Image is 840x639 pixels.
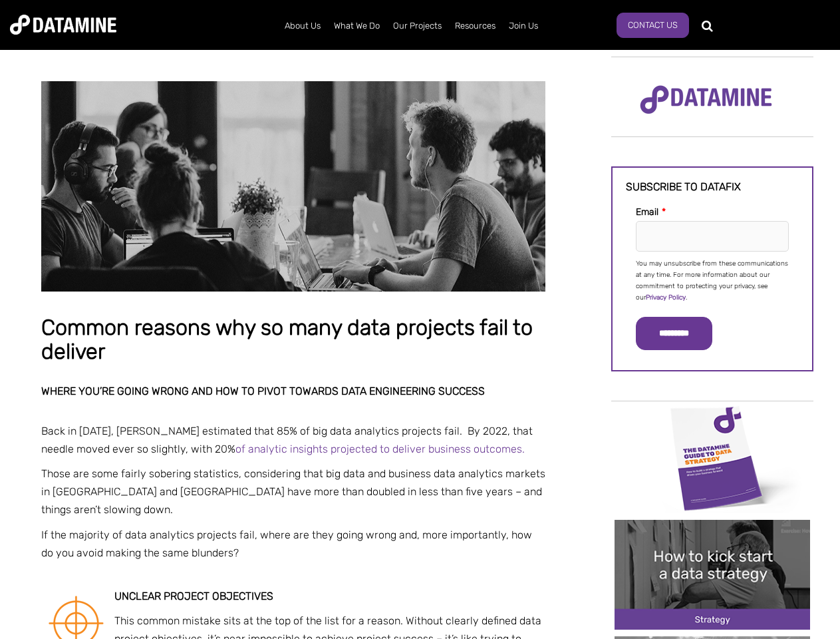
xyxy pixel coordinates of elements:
a: Our Projects [386,9,448,43]
h1: Common reasons why so many data projects fail to deliver [41,316,545,363]
p: Those are some fairly sobering statistics, considering that big data and business data analytics ... [41,465,545,519]
a: of analytic insights projected to deliver business outcomes. [235,443,525,455]
a: Privacy Policy [646,294,686,302]
a: Join Us [502,9,545,43]
p: If the majority of data analytics projects fail, where are they going wrong and, more importantly... [41,526,545,562]
img: 20241212 How to kick start a data strategy-2 [615,520,810,630]
h3: Subscribe to datafix [626,181,799,193]
img: Datamine Logo No Strapline - Purple [631,77,781,123]
a: Resources [448,9,502,43]
a: About Us [278,9,327,43]
a: Contact Us [617,13,689,38]
span: Email [636,206,658,218]
a: What We Do [327,9,386,43]
img: Datamine [10,15,116,35]
p: Back in [DATE], [PERSON_NAME] estimated that 85% of big data analytics projects fail. By 2022, th... [41,422,545,458]
p: You may unsubscribe from these communications at any time. For more information about our commitm... [636,258,789,304]
img: Data Strategy Cover thumbnail [615,403,810,513]
strong: Unclear project objectives [114,590,273,602]
img: Common reasons why so many data projects fail to deliver [41,81,545,292]
h2: Where you’re going wrong and how to pivot towards data engineering success [41,385,545,397]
